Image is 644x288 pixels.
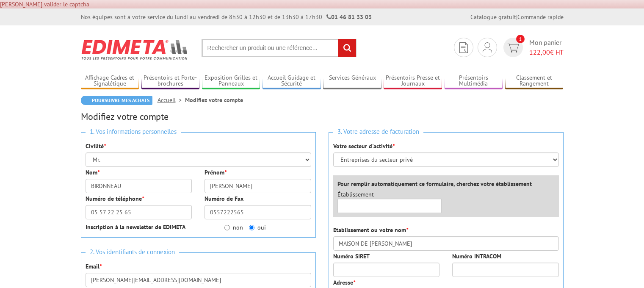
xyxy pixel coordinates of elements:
input: Rechercher un produit ou une référence... [202,39,357,57]
label: Numéro de téléphone [86,194,144,203]
label: oui [249,223,266,232]
span: 1. Vos informations personnelles [86,126,181,138]
label: non [224,223,243,232]
label: Pour remplir automatiquement ce formulaire, cherchez votre établissement [337,180,532,188]
a: Services Généraux [323,74,381,88]
label: Nom [86,168,100,177]
a: Exposition Grilles et Panneaux [202,74,260,88]
a: Commande rapide [517,13,564,21]
label: Numéro INTRACOM [452,252,501,260]
li: Modifiez votre compte [185,96,243,104]
label: Adresse [333,278,355,287]
div: Nos équipes sont à votre service du lundi au vendredi de 8h30 à 12h30 et de 13h30 à 17h30 [81,13,372,21]
label: Civilité [86,142,106,150]
a: Accueil [158,96,185,104]
input: rechercher [338,39,356,57]
a: Présentoirs Multimédia [445,74,503,88]
a: Présentoirs et Porte-brochures [141,74,200,88]
div: | [470,13,564,21]
a: Présentoirs Presse et Journaux [384,74,442,88]
label: Etablissement ou votre nom [333,226,408,234]
img: devis rapide [459,42,468,53]
a: Affichage Cadres et Signalétique [81,74,139,88]
label: Votre secteur d'activité [333,142,395,150]
label: Email [86,262,102,271]
img: devis rapide [483,42,492,53]
span: 2. Vos identifiants de connexion [86,246,179,258]
span: 122,00 [529,48,550,56]
a: Catalogue gratuit [470,13,516,21]
a: Accueil Guidage et Sécurité [263,74,321,88]
a: Classement et Rangement [505,74,564,88]
a: Poursuivre mes achats [81,96,152,105]
h2: Modifiez votre compte [81,111,564,122]
span: 1 [516,35,525,43]
label: Numéro SIRET [333,252,370,260]
strong: Inscription à la newsletter de EDIMETA [86,223,185,231]
img: Edimeta [81,34,189,65]
input: oui [249,225,254,230]
label: Prénom [205,168,227,177]
img: devis rapide [507,43,519,53]
input: non [224,225,230,230]
span: € HT [529,47,564,57]
span: 3. Votre adresse de facturation [333,126,423,138]
div: Établissement [331,190,448,213]
span: Mon panier [529,38,564,57]
label: Numéro de Fax [205,194,243,203]
strong: 01 46 81 33 03 [326,13,372,21]
a: devis rapide 1 Mon panier 122,00€ HT [501,38,564,57]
